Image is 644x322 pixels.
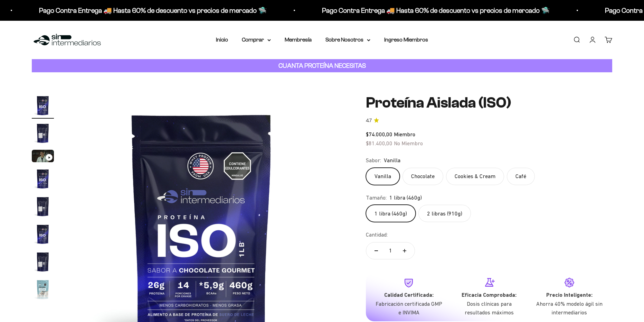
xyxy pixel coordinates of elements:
h1: Proteína Aislada (ISO) [366,94,612,111]
a: 4.74.7 de 5.0 estrellas [366,117,612,125]
img: Proteína Aislada (ISO) [32,223,54,245]
button: Ir al artículo 3 [32,150,54,164]
img: Proteína Aislada (ISO) [32,94,54,117]
span: No Miembro [394,140,423,146]
strong: Precio Inteligente: [546,292,593,298]
button: Ir al artículo 7 [32,251,54,275]
button: Reducir cantidad [366,242,386,259]
button: Ir al artículo 4 [32,168,54,192]
button: Ir al artículo 5 [32,195,54,220]
button: Ir al artículo 8 [32,278,54,303]
img: Proteína Aislada (ISO) [32,195,54,218]
button: Ir al artículo 6 [32,223,54,247]
button: Ir al artículo 1 [32,94,54,119]
img: Proteína Aislada (ISO) [32,278,54,301]
strong: CUANTA PROTEÍNA NECESITAS [278,62,366,69]
legend: Sabor: [366,156,381,165]
span: Vanilla [384,156,400,165]
strong: Eficacia Comprobada: [462,292,517,298]
button: Aumentar cantidad [395,242,415,259]
span: $81.400,00 [366,140,392,146]
a: Inicio [216,37,228,43]
span: 4.7 [366,117,372,125]
img: Proteína Aislada (ISO) [32,251,54,273]
strong: Calidad Certificada: [384,292,434,298]
img: Proteína Aislada (ISO) [32,122,54,144]
span: $74.000,00 [366,131,392,137]
p: Fabricación certificada GMP e INVIMA [374,300,443,317]
img: Proteína Aislada (ISO) [32,168,54,190]
span: Miembro [394,131,415,137]
label: Cantidad: [366,230,388,239]
p: Dosis clínicas para resultados máximos [454,300,523,317]
p: Ahorra 40% modelo ágil sin intermediarios [535,300,604,317]
p: Pago Contra Entrega 🚚 Hasta 60% de descuento vs precios de mercado 🛸 [38,5,266,16]
span: 1 libra (460g) [389,193,422,202]
legend: Tamaño: [366,193,387,202]
a: Membresía [285,37,312,43]
p: Pago Contra Entrega 🚚 Hasta 60% de descuento vs precios de mercado 🛸 [321,5,549,16]
summary: Sobre Nosotros [325,35,370,44]
button: Ir al artículo 2 [32,122,54,146]
a: Ingreso Miembros [384,37,428,43]
summary: Comprar [242,35,271,44]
